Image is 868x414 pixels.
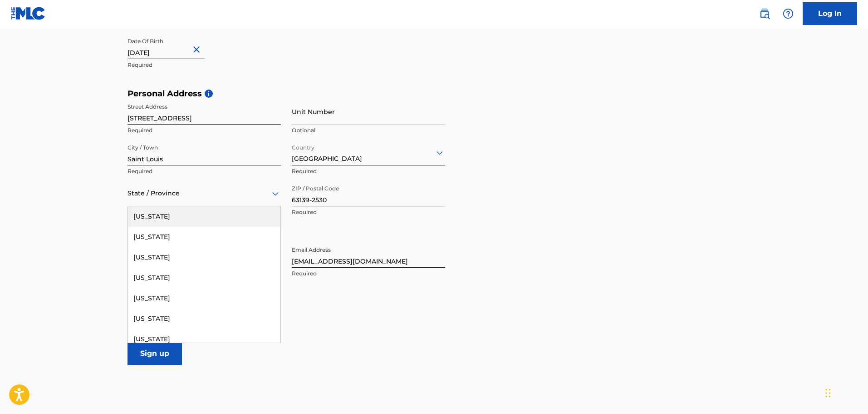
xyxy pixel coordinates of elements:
p: Required [128,126,281,135]
p: Required [292,269,445,278]
p: Optional [292,126,445,135]
div: Drag [825,379,831,407]
a: Log In [803,2,857,25]
div: [US_STATE] [128,268,280,288]
span: i [205,90,213,98]
iframe: Chat Widget [823,370,868,414]
div: [US_STATE] [128,206,280,227]
img: MLC Logo [11,7,46,20]
h5: Contact Information [128,226,445,236]
h5: Personal Address [128,89,741,99]
div: [US_STATE] [128,247,280,268]
div: [US_STATE] [128,227,280,247]
input: Sign up [128,342,182,365]
label: Country [292,138,314,152]
p: Required [292,167,445,175]
div: Help [779,5,797,23]
div: [US_STATE] [128,309,280,329]
div: [US_STATE] [128,288,280,309]
a: Public Search [755,5,774,23]
p: Required [128,61,281,69]
button: Close [191,36,205,64]
div: [US_STATE] [128,329,280,349]
p: Required [128,167,281,175]
p: Required [292,208,445,216]
img: search [759,8,770,19]
img: help [783,8,794,19]
div: [GEOGRAPHIC_DATA] [292,141,445,164]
